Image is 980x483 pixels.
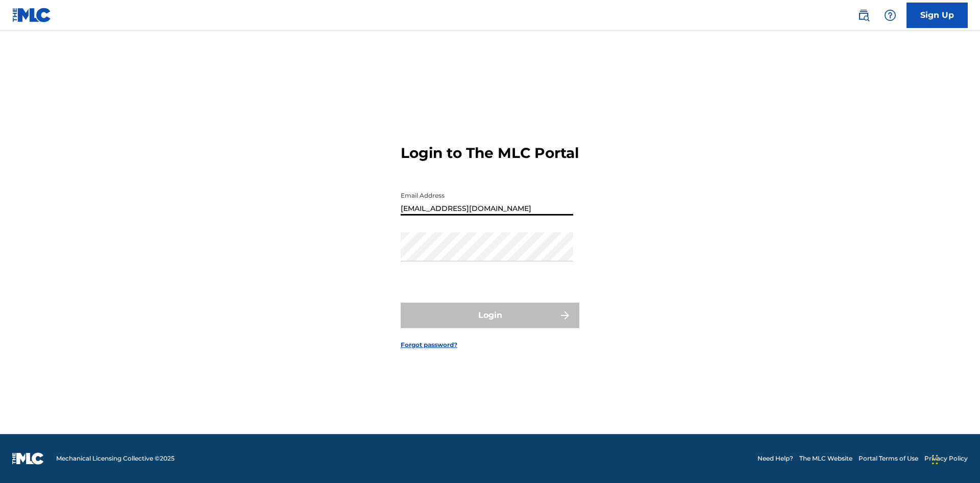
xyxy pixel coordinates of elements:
[401,144,579,162] h3: Login to The MLC Portal
[924,454,968,463] a: Privacy Policy
[757,454,793,463] a: Need Help?
[932,444,938,475] div: Drag
[799,454,852,463] a: The MLC Website
[12,8,52,22] img: MLC Logo
[853,5,874,25] a: Public Search
[906,3,968,28] a: Sign Up
[884,9,896,21] img: help
[56,454,175,463] span: Mechanical Licensing Collective © 2025
[859,454,918,463] a: Portal Terms of Use
[401,340,457,350] a: Forgot password?
[880,5,900,25] div: Help
[857,9,870,21] img: search
[929,434,980,483] iframe: Chat Widget
[12,452,44,465] img: logo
